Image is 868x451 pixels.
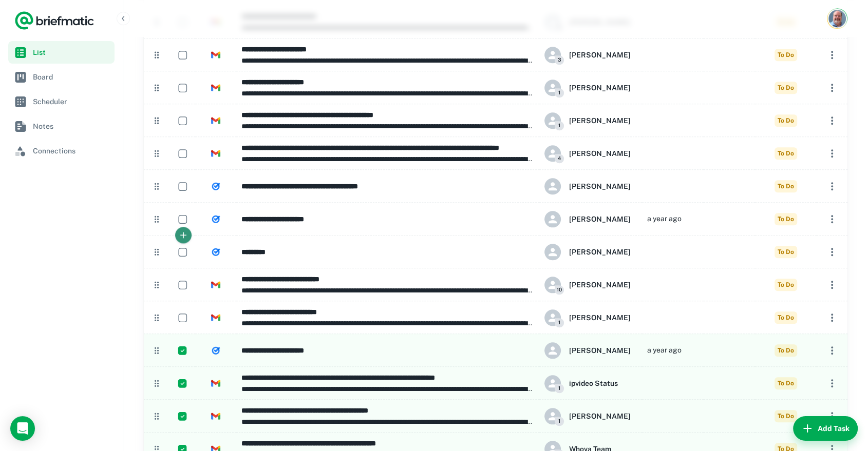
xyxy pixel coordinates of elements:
[569,345,631,356] h6: [PERSON_NAME]
[647,203,682,235] div: a year ago
[828,10,846,27] img: Kevin Tart
[211,280,220,289] img: https://app.briefmatic.com/assets/integrations/gmail.png
[569,246,631,258] h6: [PERSON_NAME]
[8,66,115,88] a: Board
[569,49,631,61] h6: [PERSON_NAME]
[775,82,797,94] span: To Do
[211,247,220,257] img: https://app.briefmatic.com/assets/tasktypes/vnd.google-apps.tasks.png
[775,377,797,389] span: To Do
[544,178,631,194] div: Kevin Tart
[775,279,797,291] span: To Do
[33,71,110,83] span: Board
[10,416,35,441] div: Load Chat
[775,180,797,192] span: To Do
[211,346,220,355] img: https://app.briefmatic.com/assets/tasktypes/vnd.google-apps.tasks.png
[211,182,220,191] img: https://app.briefmatic.com/assets/tasktypes/vnd.google-apps.tasks.png
[555,417,564,426] span: 1
[8,140,115,162] a: Connections
[33,47,110,58] span: List
[555,318,564,327] span: 1
[211,149,220,158] img: https://app.briefmatic.com/assets/integrations/gmail.png
[544,375,618,391] div: ipvideo Status
[775,311,797,324] span: To Do
[569,410,631,422] h6: [PERSON_NAME]
[555,88,564,97] span: 1
[775,147,797,160] span: To Do
[569,312,631,323] h6: [PERSON_NAME]
[775,344,797,357] span: To Do
[544,277,631,293] div: Julie McCarty
[544,309,631,326] div: Marsha Tart
[775,246,797,258] span: To Do
[544,112,631,129] div: Rueben Orr
[544,408,631,424] div: Marsha Tart
[33,96,110,107] span: Scheduler
[8,41,115,64] a: List
[775,114,797,127] span: To Do
[569,378,618,389] h6: ipvideo Status
[211,50,220,60] img: https://app.briefmatic.com/assets/integrations/gmail.png
[8,90,115,113] a: Scheduler
[793,416,858,441] button: Add Task
[544,211,631,227] div: Kevin Tart
[211,83,220,92] img: https://app.briefmatic.com/assets/integrations/gmail.png
[544,342,631,359] div: Kevin Tart
[555,55,564,65] span: 3
[775,213,797,225] span: To Do
[569,213,631,225] h6: [PERSON_NAME]
[775,410,797,422] span: To Do
[569,115,631,126] h6: [PERSON_NAME]
[569,82,631,93] h6: [PERSON_NAME]
[827,8,847,29] button: Account button
[211,214,220,224] img: https://app.briefmatic.com/assets/tasktypes/vnd.google-apps.tasks.png
[555,285,564,295] span: 10
[14,10,95,31] a: Logo
[211,313,220,322] img: https://app.briefmatic.com/assets/integrations/gmail.png
[555,384,564,393] span: 1
[211,411,220,421] img: https://app.briefmatic.com/assets/integrations/gmail.png
[211,116,220,125] img: https://app.briefmatic.com/assets/integrations/gmail.png
[544,47,631,63] div: Kevin Tart
[555,154,564,163] span: 4
[33,145,110,156] span: Connections
[555,121,564,130] span: 1
[544,244,631,260] div: Kevin Tart
[569,279,631,290] h6: [PERSON_NAME]
[569,181,631,192] h6: [PERSON_NAME]
[544,145,631,162] div: Allyson Patanella
[8,115,115,138] a: Notes
[775,49,797,61] span: To Do
[211,379,220,388] img: https://app.briefmatic.com/assets/integrations/gmail.png
[647,334,682,366] div: a year ago
[544,80,631,96] div: Alex Ortiz
[569,148,631,159] h6: [PERSON_NAME]
[33,121,110,132] span: Notes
